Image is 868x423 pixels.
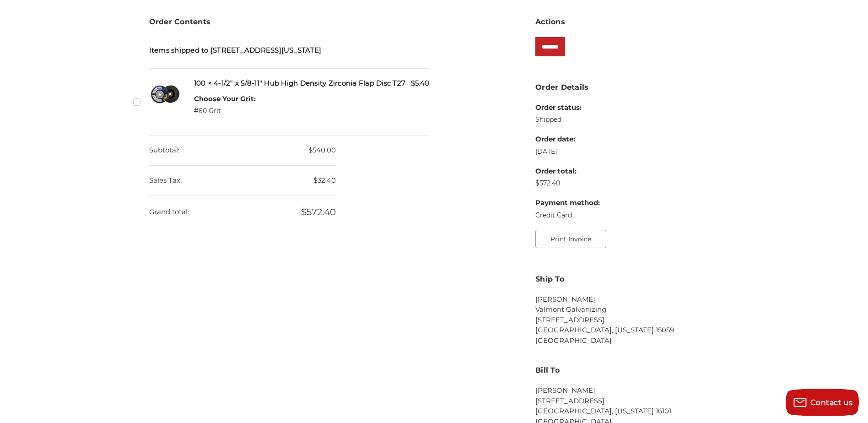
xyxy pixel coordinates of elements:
[194,78,430,89] h5: 100 × 4-1/2" x 5/8-11" Hub High Density Zirconia Flap Disc T27
[535,115,600,125] dd: Shipped
[149,195,336,228] dd: $572.40
[535,134,600,145] dt: Order date:
[149,16,430,27] h3: Order Contents
[786,389,859,416] button: Contact us
[149,166,182,195] dt: Sales Tax:
[535,406,719,417] li: [GEOGRAPHIC_DATA], [US_STATE] 16101
[535,294,719,305] li: [PERSON_NAME]
[535,336,719,346] li: [GEOGRAPHIC_DATA]
[535,166,600,177] dt: Order total:
[535,230,606,248] button: Print Invoice
[535,179,600,188] dd: $572.40
[149,136,336,166] dd: $540.00
[149,166,336,196] dd: $32.40
[535,385,719,396] li: [PERSON_NAME]
[535,274,719,285] h3: Ship To
[810,398,853,407] span: Contact us
[149,45,430,56] h5: Items shipped to [STREET_ADDRESS][US_STATE]
[535,315,719,325] li: [STREET_ADDRESS]
[535,147,600,157] dd: [DATE]
[535,396,719,407] li: [STREET_ADDRESS]
[194,106,256,116] dd: #60 Grit
[149,136,179,165] dt: Subtotal:
[149,197,189,227] dt: Grand total:
[535,198,600,208] dt: Payment method:
[535,211,600,220] dd: Credit Card
[535,325,719,336] li: [GEOGRAPHIC_DATA], [US_STATE] 15059
[535,103,600,113] dt: Order status:
[535,304,719,315] li: Valmont Galvanizing
[535,16,719,27] h3: Actions
[194,94,256,104] dt: Choose Your Grit:
[411,78,429,89] span: $5.40
[535,365,719,376] h3: Bill To
[535,82,719,93] h3: Order Details
[149,78,181,110] img: high density flap disc with screw hub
